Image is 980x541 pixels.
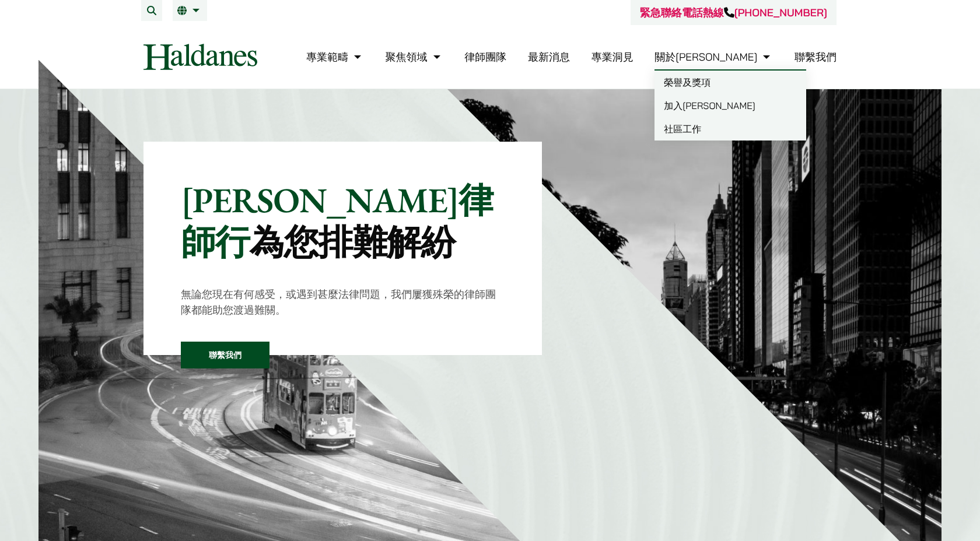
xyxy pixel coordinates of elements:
[794,50,836,64] a: 聯繫我們
[177,6,202,15] a: 繁
[654,71,806,94] a: 榮譽及獎項
[654,117,806,140] a: 社區工作
[464,50,506,64] a: 律師團隊
[181,342,269,368] a: 聯繫我們
[181,179,505,263] p: [PERSON_NAME]律師行
[250,219,456,265] mark: 為您排難解紛
[654,50,773,64] a: 關於何敦
[306,50,364,64] a: 專業範疇
[386,50,443,64] a: 聚焦領域
[181,286,505,318] p: 無論您現在有何感受，或遇到甚麼法律問題，我們屢獲殊榮的律師團隊都能助您渡過難關。
[640,6,827,19] a: 緊急聯絡電話熱線[PHONE_NUMBER]
[654,94,806,117] a: 加入[PERSON_NAME]
[143,44,257,70] img: Logo of Haldanes
[528,50,570,64] a: 最新消息
[591,50,633,64] a: 專業洞見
